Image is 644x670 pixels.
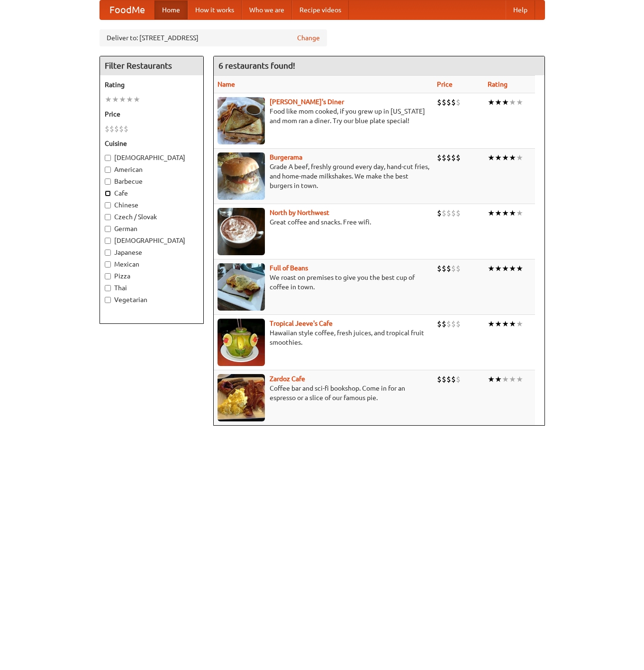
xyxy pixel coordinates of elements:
[105,190,111,197] input: Cafe
[105,238,111,244] input: [DEMOGRAPHIC_DATA]
[437,152,442,163] li: $
[456,374,461,384] li: $
[488,374,495,384] li: ★
[488,208,495,218] li: ★
[218,328,429,347] p: Hawaiian style coffee, fresh juices, and tropical fruit smoothies.
[218,208,265,255] img: north.jpg
[446,97,451,107] li: $
[188,0,242,19] a: How it works
[100,29,327,46] div: Deliver to: [STREET_ADDRESS]
[218,217,429,227] p: Great coffee and snacks. Free wifi.
[105,167,111,173] input: American
[437,319,442,329] li: $
[218,61,295,70] ng-pluralize: 6 restaurants found!
[105,236,199,245] label: [DEMOGRAPHIC_DATA]
[105,224,199,233] label: German
[105,109,199,119] h5: Price
[442,319,446,329] li: $
[270,264,308,272] a: Full of Beans
[446,319,451,329] li: $
[451,374,456,384] li: $
[100,0,154,19] a: FoodMe
[446,263,451,274] li: $
[126,94,133,105] li: ★
[516,374,523,384] li: ★
[495,263,502,274] li: ★
[270,98,344,106] b: [PERSON_NAME]'s Diner
[270,320,333,327] a: Tropical Jeeve's Cafe
[502,319,509,329] li: ★
[154,0,188,19] a: Home
[488,80,508,88] a: Rating
[437,374,442,384] li: $
[105,295,199,304] label: Vegetarian
[105,153,199,162] label: [DEMOGRAPHIC_DATA]
[218,80,235,88] a: Name
[218,273,429,292] p: We roast on premises to give you the best cup of coffee in town.
[509,152,516,163] li: ★
[488,152,495,163] li: ★
[488,263,495,274] li: ★
[105,297,111,303] input: Vegetarian
[446,152,451,163] li: $
[509,208,516,218] li: ★
[437,80,453,88] a: Price
[218,384,429,402] p: Coffee bar and sci-fi bookshop. Come in for an espresso or a slice of our famous pie.
[442,208,446,218] li: $
[270,375,305,383] a: Zardoz Cafe
[456,319,461,329] li: $
[105,188,199,198] label: Cafe
[456,263,461,274] li: $
[502,152,509,163] li: ★
[270,153,302,161] a: Burgerama
[446,208,451,218] li: $
[292,0,349,19] a: Recipe videos
[451,319,456,329] li: $
[105,214,111,220] input: Czech / Slovak
[105,285,111,291] input: Thai
[451,152,456,163] li: $
[100,56,203,75] h4: Filter Restaurants
[105,283,199,293] label: Thai
[105,202,111,208] input: Chinese
[495,97,502,107] li: ★
[109,124,114,134] li: $
[502,374,509,384] li: ★
[297,33,320,43] a: Change
[509,374,516,384] li: ★
[119,124,124,134] li: $
[437,97,442,107] li: $
[442,97,446,107] li: $
[442,374,446,384] li: $
[105,273,111,279] input: Pizza
[105,179,111,185] input: Barbecue
[105,80,199,89] h5: Rating
[509,263,516,274] li: ★
[105,139,199,148] h5: Cuisine
[442,263,446,274] li: $
[442,152,446,163] li: $
[218,162,429,190] p: Grade A beef, freshly ground every day, hand-cut fries, and home-made milkshakes. We make the bes...
[105,261,111,268] input: Mexican
[112,94,119,105] li: ★
[133,94,140,105] li: ★
[495,208,502,218] li: ★
[516,97,523,107] li: ★
[437,263,442,274] li: $
[509,319,516,329] li: ★
[105,248,199,257] label: Japanese
[488,97,495,107] li: ★
[516,263,523,274] li: ★
[218,107,429,125] p: Food like mom cooked, if you grew up in [US_STATE] and mom ran a diner. Try our blue plate special!
[502,263,509,274] li: ★
[270,209,329,216] a: North by Northwest
[124,124,128,134] li: $
[509,97,516,107] li: ★
[218,319,265,366] img: jeeves.jpg
[105,259,199,269] label: Mexican
[437,208,442,218] li: $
